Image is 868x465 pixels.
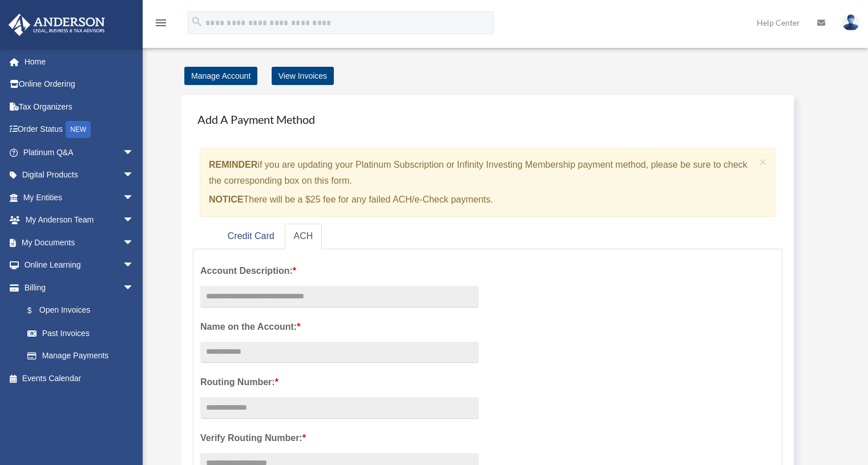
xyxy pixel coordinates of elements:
a: Tax Organizers [8,95,151,118]
a: Events Calendar [8,367,151,390]
a: Platinum Q&Aarrow_drop_down [8,141,151,164]
strong: NOTICE [209,195,243,204]
a: Online Learningarrow_drop_down [8,254,151,277]
strong: REMINDER [209,160,257,169]
p: There will be a $25 fee for any failed ACH/e-Check payments. [209,192,755,208]
a: Past Invoices [16,322,151,345]
a: My Anderson Teamarrow_drop_down [8,209,151,232]
a: My Documentsarrow_drop_down [8,231,151,254]
label: Verify Routing Number: [200,430,479,446]
label: Account Description: [200,263,479,279]
span: arrow_drop_down [123,164,146,187]
span: arrow_drop_down [123,209,146,232]
a: Manage Payments [16,345,146,367]
a: Credit Card [219,224,284,249]
div: NEW [66,121,91,138]
a: ACH [285,224,322,249]
h4: Add A Payment Method [193,107,782,132]
a: Billingarrow_drop_down [8,276,151,299]
img: User Pic [842,14,859,31]
i: search [191,15,203,28]
a: My Entitiesarrow_drop_down [8,186,151,209]
span: arrow_drop_down [123,231,146,254]
a: Manage Account [184,67,257,85]
a: Home [8,50,151,73]
a: Order StatusNEW [8,118,151,141]
span: arrow_drop_down [123,186,146,209]
a: menu [154,20,168,30]
i: menu [154,16,168,30]
span: arrow_drop_down [123,254,146,277]
a: Online Ordering [8,73,151,96]
span: × [760,155,767,168]
label: Routing Number: [200,374,479,390]
div: if you are updating your Platinum Subscription or Infinity Investing Membership payment method, p... [200,148,776,217]
span: arrow_drop_down [123,276,146,300]
span: $ [34,304,39,318]
a: Digital Productsarrow_drop_down [8,164,151,187]
img: Anderson Advisors Platinum Portal [5,14,108,36]
label: Name on the Account: [200,319,479,335]
a: View Invoices [272,67,334,85]
a: $Open Invoices [16,299,151,322]
button: Close [760,156,767,168]
span: arrow_drop_down [123,141,146,164]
